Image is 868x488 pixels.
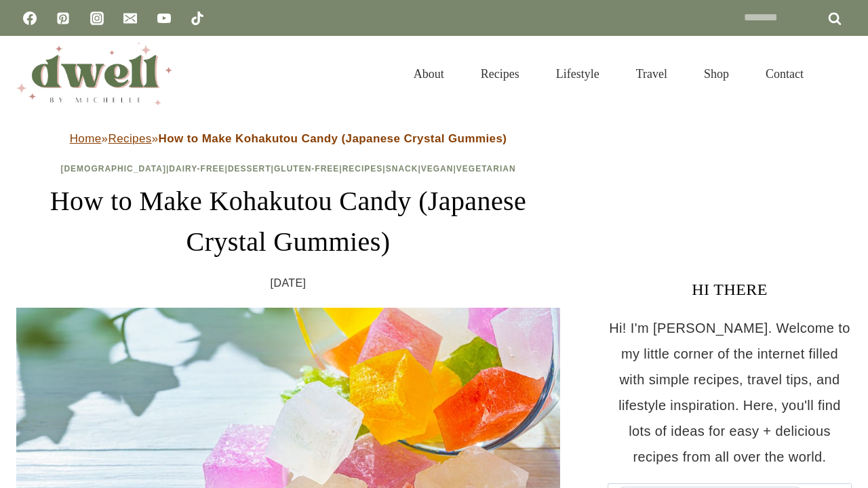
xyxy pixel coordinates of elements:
p: Hi! I'm [PERSON_NAME]. Welcome to my little corner of the internet filled with simple recipes, tr... [608,315,852,470]
a: Facebook [16,5,43,32]
a: Contact [747,50,822,98]
a: Vegan [421,164,454,174]
img: DWELL by michelle [16,43,172,105]
a: Vegetarian [456,164,516,174]
a: Snack [386,164,418,174]
strong: How to Make Kohakutou Candy (Japanese Crystal Gummies) [159,132,507,145]
a: Lifestyle [538,50,618,98]
h3: HI THERE [608,277,852,302]
a: Recipes [108,132,151,145]
a: Dessert [228,164,271,174]
a: Pinterest [50,5,77,32]
span: | | | | | | | [60,164,515,174]
a: Home [70,132,102,145]
a: Recipes [342,164,383,174]
a: Travel [618,50,686,98]
a: Recipes [462,50,538,98]
time: [DATE] [271,273,307,293]
a: About [395,50,462,98]
a: YouTube [151,5,178,32]
h1: How to Make Kohakutou Candy (Japanese Crystal Gummies) [16,181,560,262]
a: Instagram [83,5,111,32]
a: Email [117,5,144,32]
nav: Primary Navigation [395,50,822,98]
a: Shop [686,50,747,98]
a: Dairy-Free [169,164,224,174]
a: Gluten-Free [274,164,339,174]
button: View Search Form [829,62,852,85]
a: [DEMOGRAPHIC_DATA] [60,164,166,174]
a: TikTok [184,5,211,32]
span: » » [70,132,507,145]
